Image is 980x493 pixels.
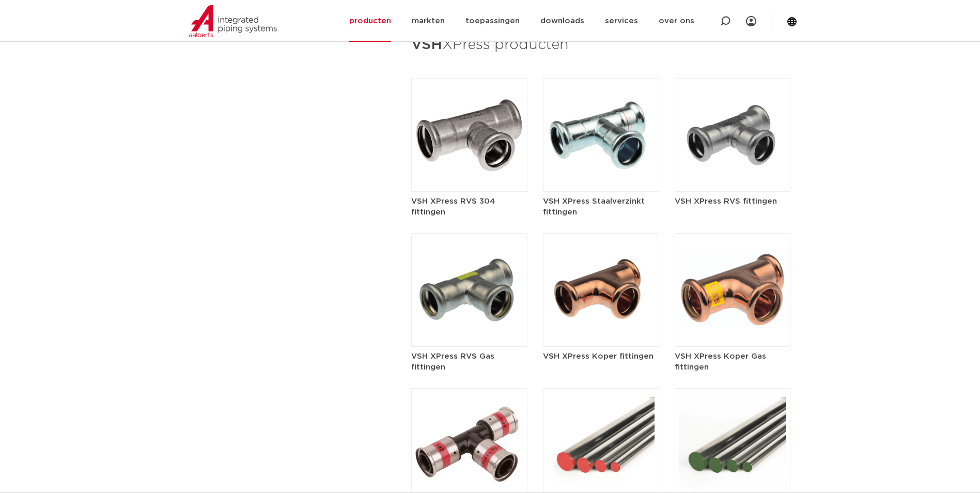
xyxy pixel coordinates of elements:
[411,196,527,218] h5: VSH XPress RVS 304 fittingen
[675,131,791,207] a: VSH XPress RVS fittingen
[675,351,791,373] h5: VSH XPress Koper Gas fittingen
[411,351,527,373] h5: VSH XPress RVS Gas fittingen
[543,196,659,218] h5: VSH XPress Staalverzinkt fittingen
[411,33,791,57] h3: XPress producten
[543,131,659,218] a: VSH XPress Staalverzinkt fittingen
[543,286,659,362] a: VSH XPress Koper fittingen
[411,131,527,218] a: VSH XPress RVS 304 fittingen
[675,196,791,207] h5: VSH XPress RVS fittingen
[411,286,527,373] a: VSH XPress RVS Gas fittingen
[411,38,442,52] strong: VSH
[543,351,659,362] h5: VSH XPress Koper fittingen
[675,286,791,373] a: VSH XPress Koper Gas fittingen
